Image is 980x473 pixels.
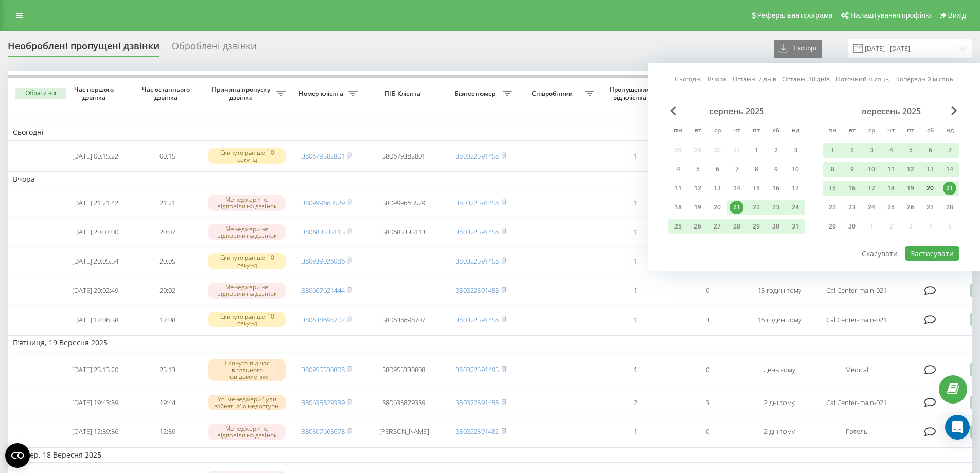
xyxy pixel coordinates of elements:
[15,88,66,99] button: Обрати всі
[710,163,724,176] div: 6
[59,218,131,246] td: [DATE] 20:07:00
[826,144,839,157] div: 1
[842,162,862,177] div: вт 9 вер 2025 р.
[690,124,705,139] abbr: вівторок
[733,74,776,84] a: Останні 7 днів
[951,106,957,115] span: Next Month
[691,163,704,176] div: 5
[301,151,345,161] a: 380679382801
[884,144,898,157] div: 4
[671,182,685,195] div: 11
[789,201,802,214] div: 24
[730,220,743,233] div: 28
[208,395,286,410] div: Усі менеджери були зайняті або недоступні
[599,143,671,170] td: 1
[671,418,743,445] td: 0
[707,162,727,177] div: ср 6 серп 2025 р.
[884,182,898,195] div: 18
[901,143,920,158] div: пт 5 вер 2025 р.
[750,220,763,233] div: 29
[208,359,286,381] div: Скинуто під час вітального повідомлення
[865,163,878,176] div: 10
[845,201,859,214] div: 23
[675,74,702,84] a: Сьогодні
[456,365,499,374] a: 380322591495
[363,389,445,416] td: 380635829339
[769,144,782,157] div: 2
[743,353,815,387] td: день тому
[668,106,805,116] div: серпень 2025
[856,246,903,261] button: Скасувати
[945,415,970,440] div: Open Intercom Messenger
[599,306,671,334] td: 1
[845,182,859,195] div: 16
[862,143,881,158] div: ср 3 вер 2025 р.
[789,220,802,233] div: 31
[823,143,842,158] div: пн 1 вер 2025 р.
[671,389,743,416] td: 3
[786,200,805,215] div: нд 24 серп 2025 р.
[823,181,842,196] div: пн 15 вер 2025 р.
[727,162,746,177] div: чт 7 серп 2025 р.
[131,248,203,275] td: 20:05
[826,220,839,233] div: 29
[139,85,195,101] span: Час останнього дзвінка
[904,182,917,195] div: 19
[363,218,445,246] td: 380683333113
[746,143,766,158] div: пт 1 серп 2025 р.
[864,124,879,139] abbr: середа
[943,144,956,157] div: 7
[823,200,842,215] div: пн 22 вер 2025 р.
[671,220,685,233] div: 25
[131,389,203,416] td: 19:44
[823,219,842,234] div: пн 29 вер 2025 р.
[691,201,704,214] div: 19
[670,106,676,115] span: Previous Month
[865,182,878,195] div: 17
[688,162,707,177] div: вт 5 серп 2025 р.
[815,277,898,304] td: CallCenter-main-021
[688,200,707,215] div: вт 19 серп 2025 р.
[730,201,743,214] div: 21
[920,162,940,177] div: сб 13 вер 2025 р.
[131,218,203,246] td: 20:07
[59,306,131,334] td: [DATE] 17:08:38
[943,182,956,195] div: 21
[746,162,766,177] div: пт 8 серп 2025 р.
[363,418,445,445] td: [PERSON_NAME]
[845,220,859,233] div: 30
[766,143,786,158] div: сб 2 серп 2025 р.
[131,418,203,445] td: 12:59
[786,219,805,234] div: нд 31 серп 2025 р.
[943,163,956,176] div: 14
[668,181,688,196] div: пн 11 серп 2025 р.
[599,218,671,246] td: 1
[750,144,763,157] div: 1
[363,143,445,170] td: 380679382801
[710,220,724,233] div: 27
[296,90,348,98] span: Номер клієнта
[301,286,345,295] a: 380667621444
[903,124,918,139] abbr: п’ятниця
[789,144,802,157] div: 3
[456,151,499,161] a: 380322591458
[901,162,920,177] div: пт 12 вер 2025 р.
[923,201,937,214] div: 27
[710,182,724,195] div: 13
[8,41,159,57] div: Необроблені пропущені дзвінки
[825,124,840,139] abbr: понеділок
[456,227,499,236] a: 380322591458
[750,163,763,176] div: 8
[671,353,743,387] td: 0
[363,189,445,217] td: 380999665529
[884,163,898,176] div: 11
[172,41,256,57] div: Оброблені дзвінки
[59,143,131,170] td: [DATE] 00:15:22
[301,227,345,236] a: 380683333113
[920,200,940,215] div: сб 27 вер 2025 р.
[766,219,786,234] div: сб 30 серп 2025 р.
[842,181,862,196] div: вт 16 вер 2025 р.
[815,353,898,387] td: Medical
[948,11,966,20] span: Вихід
[707,219,727,234] div: ср 27 серп 2025 р.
